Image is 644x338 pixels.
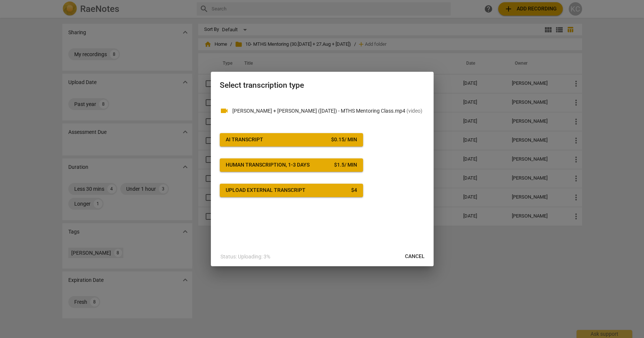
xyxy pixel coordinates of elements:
div: $ 0.15 / min [331,136,357,144]
span: Cancel [405,253,425,260]
div: AI Transcript [226,136,263,144]
p: Status: Uploading: 3% [220,253,270,261]
div: $ 1.5 / min [334,161,357,169]
div: Human transcription, 1-3 days [226,161,310,169]
span: ( video ) [406,108,422,114]
div: Upload external transcript [226,187,305,194]
p: Katherine + Gabby (23.Sep.2025) - MTHS Mentoring Class.mp4(video) [232,107,425,115]
div: $ 4 [351,187,357,194]
span: videocam [220,106,229,115]
button: AI Transcript$0.15/ min [220,133,363,147]
button: Human transcription, 1-3 days$1.5/ min [220,158,363,172]
button: Upload external transcript$4 [220,184,363,197]
button: Cancel [399,250,431,263]
h2: Select transcription type [220,81,425,90]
